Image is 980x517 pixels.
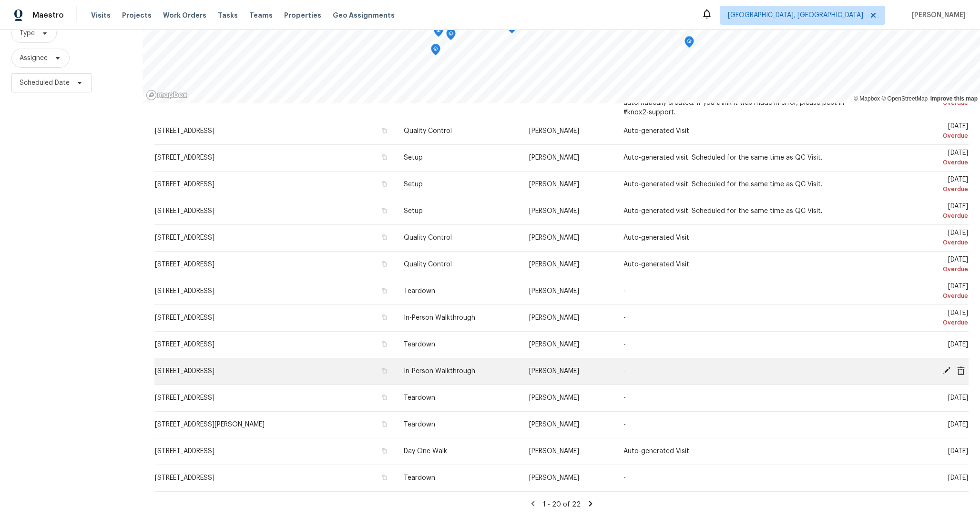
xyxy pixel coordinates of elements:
[155,208,214,214] span: [STREET_ADDRESS]
[218,12,238,19] span: Tasks
[868,131,968,141] div: Overdue
[529,128,579,134] span: [PERSON_NAME]
[380,446,388,455] button: Copy Address
[155,261,214,268] span: [STREET_ADDRESS]
[404,421,435,428] span: Teardown
[623,341,626,348] span: -
[404,288,435,294] span: Teardown
[446,29,456,43] div: Map marker
[163,10,206,20] span: Work Orders
[404,234,452,241] span: Quality Control
[868,318,968,327] div: Overdue
[529,448,579,455] span: [PERSON_NAME]
[155,234,214,241] span: [STREET_ADDRESS]
[868,211,968,221] div: Overdue
[623,475,626,481] span: -
[623,181,822,188] span: Auto-generated visit. Scheduled for the same time as QC Visit.
[404,448,447,455] span: Day One Walk
[623,421,626,428] span: -
[20,78,70,88] span: Scheduled Date
[155,421,265,428] span: [STREET_ADDRESS][PERSON_NAME]
[529,288,579,294] span: [PERSON_NAME]
[380,260,388,268] button: Copy Address
[155,181,214,188] span: [STREET_ADDRESS]
[948,341,968,348] span: [DATE]
[529,181,579,188] span: [PERSON_NAME]
[155,395,214,401] span: [STREET_ADDRESS]
[380,420,388,428] button: Copy Address
[155,288,214,294] span: [STREET_ADDRESS]
[623,128,689,134] span: Auto-generated Visit
[249,10,273,20] span: Teams
[404,128,452,134] span: Quality Control
[868,230,968,247] span: [DATE]
[868,291,968,301] div: Overdue
[868,176,968,194] span: [DATE]
[146,90,188,101] a: Mapbox homepage
[20,29,35,38] span: Type
[122,10,152,20] span: Projects
[380,473,388,482] button: Copy Address
[529,395,579,401] span: [PERSON_NAME]
[623,234,689,241] span: Auto-generated Visit
[684,36,694,51] div: Map marker
[155,448,214,455] span: [STREET_ADDRESS]
[404,181,423,188] span: Setup
[380,313,388,322] button: Copy Address
[854,95,880,102] a: Mapbox
[529,261,579,268] span: [PERSON_NAME]
[948,448,968,455] span: [DATE]
[623,368,626,375] span: -
[623,154,822,161] span: Auto-generated visit. Scheduled for the same time as QC Visit.
[868,150,968,167] span: [DATE]
[529,341,579,348] span: [PERSON_NAME]
[380,340,388,348] button: Copy Address
[623,448,689,455] span: Auto-generated Visit
[868,256,968,274] span: [DATE]
[380,393,388,402] button: Copy Address
[380,180,388,188] button: Copy Address
[91,10,111,20] span: Visits
[404,395,435,401] span: Teardown
[404,261,452,268] span: Quality Control
[155,341,214,348] span: [STREET_ADDRESS]
[529,154,579,161] span: [PERSON_NAME]
[333,10,395,20] span: Geo Assignments
[431,44,440,59] div: Map marker
[948,395,968,401] span: [DATE]
[529,208,579,214] span: [PERSON_NAME]
[404,475,435,481] span: Teardown
[908,10,966,20] span: [PERSON_NAME]
[868,238,968,247] div: Overdue
[529,475,579,481] span: [PERSON_NAME]
[948,475,968,481] span: [DATE]
[155,154,214,161] span: [STREET_ADDRESS]
[380,153,388,162] button: Copy Address
[728,10,863,20] span: [GEOGRAPHIC_DATA], [GEOGRAPHIC_DATA]
[623,395,626,401] span: -
[529,421,579,428] span: [PERSON_NAME]
[868,123,968,141] span: [DATE]
[954,366,968,375] span: Cancel
[155,368,214,375] span: [STREET_ADDRESS]
[404,314,475,321] span: In-Person Walkthrough
[434,25,443,40] div: Map marker
[623,288,626,294] span: -
[380,286,388,295] button: Copy Address
[868,264,968,274] div: Overdue
[529,368,579,375] span: [PERSON_NAME]
[155,314,214,321] span: [STREET_ADDRESS]
[284,10,321,20] span: Properties
[20,53,48,63] span: Assignee
[868,203,968,221] span: [DATE]
[930,95,978,102] a: Improve this map
[404,368,475,375] span: In-Person Walkthrough
[380,126,388,135] button: Copy Address
[380,206,388,215] button: Copy Address
[868,158,968,167] div: Overdue
[404,341,435,348] span: Teardown
[155,475,214,481] span: [STREET_ADDRESS]
[939,366,954,375] span: Edit
[623,314,626,321] span: -
[868,184,968,194] div: Overdue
